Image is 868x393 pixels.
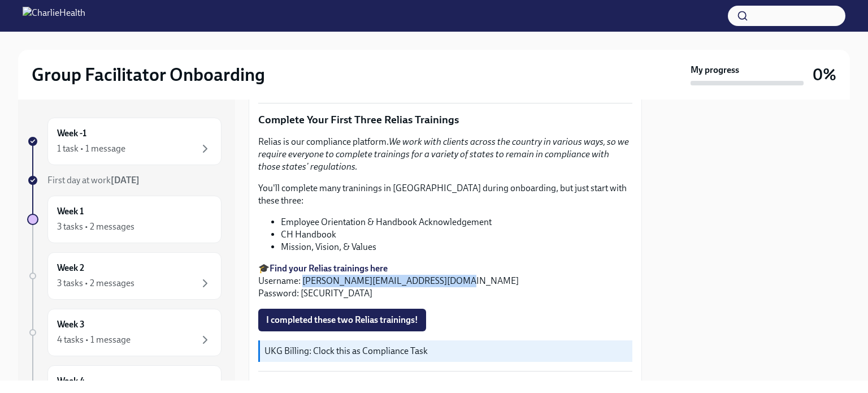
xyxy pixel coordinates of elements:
span: First day at work [47,175,140,185]
strong: My progress [691,64,739,76]
h6: Week 2 [57,262,84,274]
strong: [DATE] [111,175,140,185]
h6: Week -1 [57,127,86,140]
button: I completed these two Relias trainings! [258,309,426,331]
p: You'll complete many traninings in [GEOGRAPHIC_DATA] during onboarding, but just start with these... [258,182,632,207]
p: 🎓 Username: [PERSON_NAME][EMAIL_ADDRESS][DOMAIN_NAME] Password: [SECURITY_DATA] [258,262,632,300]
h3: 0% [813,64,836,85]
p: Relias is our compliance platform. [258,136,632,173]
a: Find your Relias trainings here [270,263,388,274]
li: Mission, Vision, & Values [281,241,632,253]
div: 3 tasks • 2 messages [57,221,134,233]
a: Week 34 tasks • 1 message [27,309,222,356]
h6: Week 3 [57,318,85,331]
img: CharlieHealth [23,7,85,25]
a: First day at work[DATE] [27,174,222,187]
em: We work with clients across the country in various ways, so we require everyone to complete train... [258,136,629,172]
p: UKG Billing: Clock this as Compliance Task [264,345,628,357]
li: CH Handbook [281,228,632,241]
div: 3 tasks • 2 messages [57,277,134,290]
div: 4 tasks • 1 message [57,334,131,346]
h2: Group Facilitator Onboarding [32,63,265,86]
span: I completed these two Relias trainings! [266,314,418,326]
h6: Week 1 [57,205,84,218]
a: Week 23 tasks • 2 messages [27,252,222,300]
div: 1 task • 1 message [57,142,125,155]
a: Week -11 task • 1 message [27,118,222,165]
h6: Week 4 [57,375,85,387]
a: Week 13 tasks • 2 messages [27,196,222,243]
li: Employee Orientation & Handbook Acknowledgement [281,216,632,228]
p: Complete Your First Three Relias Trainings [258,113,632,127]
